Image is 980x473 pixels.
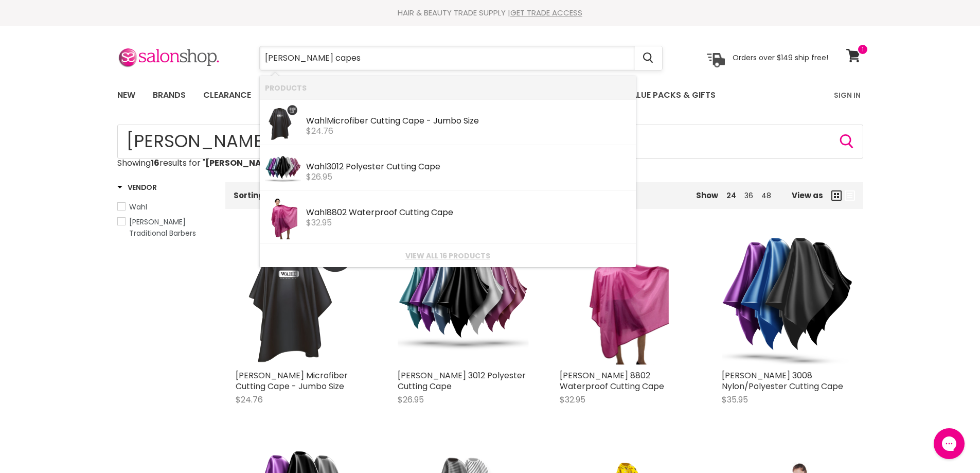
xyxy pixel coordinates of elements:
span: Wahl [129,202,147,212]
a: [PERSON_NAME] 3008 Nylon/Polyester Cutting Cape [722,370,843,392]
div: 8802 Waterproof Cutting Cape [306,208,631,219]
li: View All [260,244,636,267]
input: Search [260,46,635,70]
img: WP8802_Nylon_200x.png [269,196,297,239]
a: Wahl 8802 Waterproof Cutting Cape [560,234,691,365]
iframe: Gorgias live chat messenger [929,425,970,463]
img: 3012-Group-Website-Image_1200x_eb7116a0-bc72-4716-ad90-927ee35ca21e.webp [265,150,301,186]
a: 24 [726,190,736,201]
div: Microfiber Cutting Cape - Jumbo Size [306,116,631,127]
h3: Vendor [117,182,157,192]
a: Value Packs & Gifts [618,84,723,106]
span: $24.76 [306,125,333,137]
li: Products: Wahl Microfiber Cutting Cape - Jumbo Size [260,99,636,145]
span: $26.95 [398,394,424,406]
a: Wahl Traditional Barbers [117,216,212,239]
a: 48 [761,190,771,201]
strong: 16 [151,157,159,169]
span: [PERSON_NAME] Traditional Barbers [129,217,196,238]
b: Wahl [306,161,327,172]
nav: Main [104,80,876,110]
span: $32.95 [306,217,332,229]
form: Product [259,46,663,71]
div: HAIR & BEAUTY TRADE SUPPLY | [104,8,876,18]
ul: Main menu [110,80,776,110]
span: $26.95 [306,171,332,183]
span: $24.76 [236,394,263,406]
a: [PERSON_NAME] Microfiber Cutting Cape - Jumbo Size [236,370,348,392]
span: Show [696,190,718,201]
img: Wahl 8802 Waterproof Cutting Cape [581,234,669,365]
a: GET TRADE ACCESS [510,7,582,18]
a: Wahl [117,201,212,213]
a: New [110,84,143,106]
span: $35.95 [722,394,748,406]
a: Brands [145,84,193,106]
a: [PERSON_NAME] 8802 Waterproof Cutting Cape [560,370,664,392]
strong: [PERSON_NAME] capes [205,157,306,169]
b: Wahl [306,206,327,218]
form: Product [117,125,863,159]
label: Sorting [234,191,264,200]
a: [PERSON_NAME] 3012 Polyester Cutting Cape [398,370,526,392]
button: Search [839,133,855,150]
span: $32.95 [560,394,585,406]
a: Sign In [828,84,867,106]
img: Wahl 3008 Nylon/Polyester Cutting Cape [722,234,853,365]
li: Products: Wahl 8802 Waterproof Cutting Cape [260,191,636,244]
li: Products: Wahl 3012 Polyester Cutting Cape [260,145,636,191]
li: Products [260,76,636,99]
a: 36 [744,190,753,201]
button: Search [635,46,662,70]
div: 3012 Polyester Cutting Cape [306,162,631,173]
span: View as [792,191,823,200]
input: Search [117,125,863,159]
a: View all 16 products [265,252,631,260]
img: Wahl 3012 Polyester Cutting Cape [398,234,529,365]
p: Showing results for " " [117,159,863,168]
a: Clearance [195,84,259,106]
img: Wahl Microfiber Cutting Cape - Jumbo Size [236,234,367,365]
img: wahl-microfibre-barber-cape-jumbo-900715.webp [265,104,301,141]
b: Wahl [306,115,327,127]
p: Orders over $149 ship free! [733,53,828,62]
